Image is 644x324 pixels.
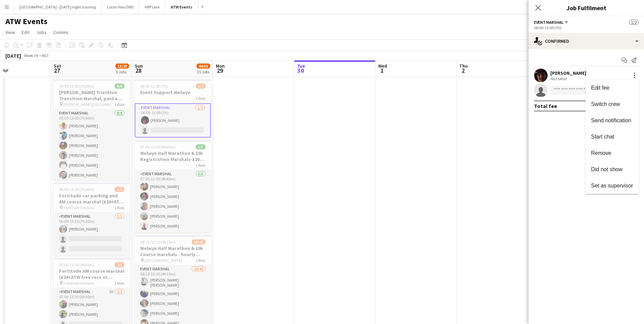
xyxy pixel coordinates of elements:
button: Did not show [586,161,639,178]
button: Send notification [586,112,639,129]
span: Set as supervisor [591,183,633,188]
span: Switch crew [591,101,620,107]
button: Remove [586,145,639,161]
span: Edit fee [591,85,609,91]
button: Start chat [586,129,639,145]
span: Remove [591,150,611,156]
button: Edit fee [586,80,639,96]
span: Start chat [591,134,614,140]
span: Did not show [591,166,623,172]
span: Send notification [591,118,631,123]
button: Set as supervisor [586,178,639,194]
button: Switch crew [586,96,639,112]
